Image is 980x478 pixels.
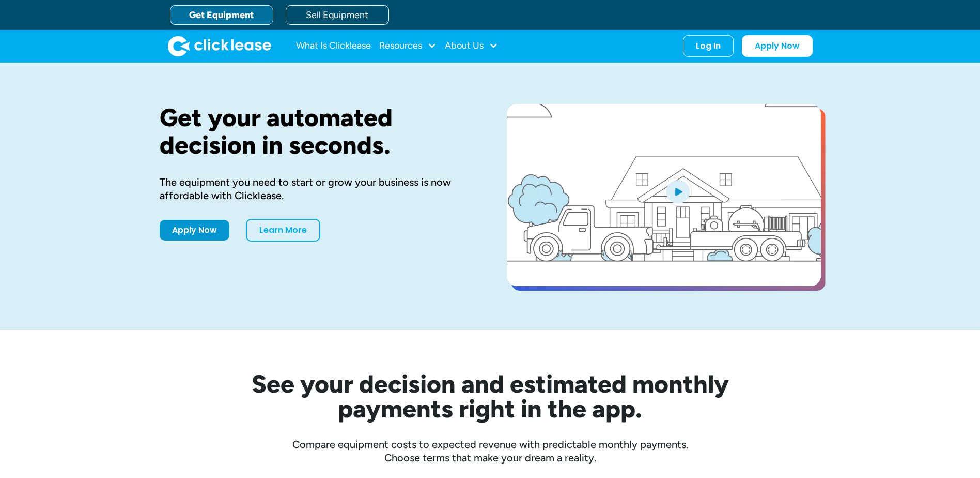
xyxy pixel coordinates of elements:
[696,41,721,51] div: Log In
[246,219,320,242] a: Learn More
[160,220,229,241] a: Apply Now
[664,177,692,206] img: Blue play button logo on a light blue circular background
[445,36,498,56] div: About Us
[286,5,389,25] a: Sell Equipment
[168,36,271,56] a: home
[160,104,474,159] h1: Get your automated decision in seconds.
[170,5,273,25] a: Get Equipment
[160,438,821,465] div: Compare equipment costs to expected revenue with predictable monthly payments. Choose terms that ...
[296,36,371,56] a: What Is Clicklease
[507,104,821,286] a: open lightbox
[160,175,474,202] div: The equipment you need to start or grow your business is now affordable with Clicklease.
[168,36,271,56] img: Clicklease logo
[201,371,780,421] h2: See your decision and estimated monthly payments right in the app.
[742,35,813,57] a: Apply Now
[379,36,437,56] div: Resources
